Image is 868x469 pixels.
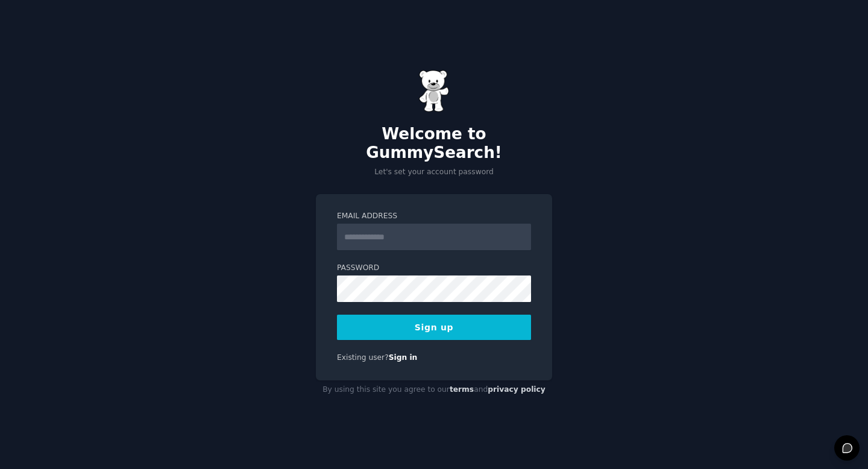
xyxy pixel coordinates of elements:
[337,315,531,340] button: Sign up
[337,353,389,362] span: Existing user?
[316,125,552,163] h2: Welcome to GummySearch!
[337,211,531,222] label: Email Address
[450,385,474,394] a: terms
[316,380,552,400] div: By using this site you agree to our and
[419,70,449,112] img: Gummy Bear
[337,263,531,274] label: Password
[389,353,418,362] a: Sign in
[488,385,546,394] a: privacy policy
[316,167,552,178] p: Let's set your account password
